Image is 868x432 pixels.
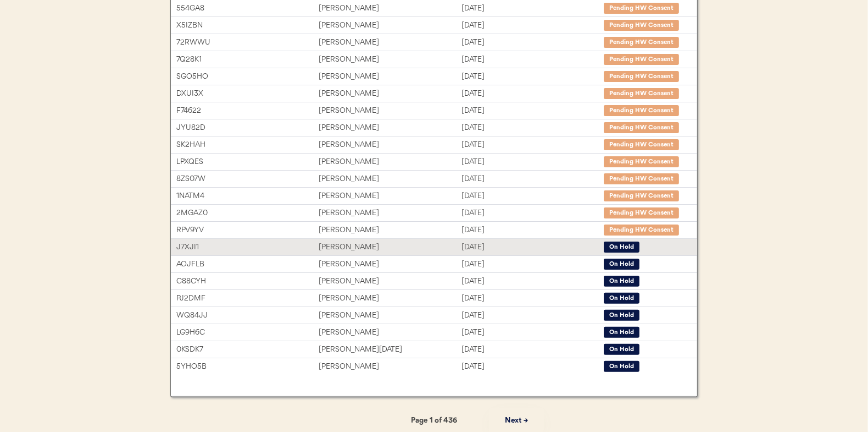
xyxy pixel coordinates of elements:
div: SGO5HO [176,70,319,83]
div: [PERSON_NAME] [319,122,461,134]
div: [DATE] [461,275,604,288]
div: [DATE] [461,190,604,203]
div: WQ84JJ [176,309,319,322]
div: [PERSON_NAME] [319,241,461,254]
div: [PERSON_NAME] [319,360,461,373]
div: LG9H6C [176,326,319,339]
div: [DATE] [461,156,604,168]
div: [DATE] [461,122,604,134]
div: [PERSON_NAME] [319,292,461,305]
div: RPV9YV [176,224,319,237]
div: [DATE] [461,224,604,237]
div: 0KSDK7 [176,343,319,356]
div: [PERSON_NAME] [319,19,461,32]
div: [DATE] [461,139,604,151]
div: [PERSON_NAME] [319,207,461,220]
div: [DATE] [461,53,604,66]
div: [PERSON_NAME] [319,2,461,15]
div: [PERSON_NAME] [319,326,461,339]
div: [PERSON_NAME] [319,36,461,49]
div: [PERSON_NAME][DATE] [319,343,461,356]
div: [PERSON_NAME] [319,224,461,237]
div: [PERSON_NAME] [319,173,461,185]
div: PJ2DMF [176,292,319,305]
div: [DATE] [461,19,604,32]
div: [DATE] [461,258,604,271]
div: [PERSON_NAME] [319,88,461,100]
div: AOJFLB [176,258,319,271]
div: [DATE] [461,326,604,339]
div: X5IZBN [176,19,319,32]
div: [PERSON_NAME] [319,53,461,66]
div: 1NATM4 [176,190,319,203]
div: JYU82D [176,122,319,134]
div: [PERSON_NAME] [319,275,461,288]
div: 2MGAZ0 [176,207,319,220]
div: [PERSON_NAME] [319,156,461,168]
div: [DATE] [461,2,604,15]
div: J7XJI1 [176,241,319,254]
div: [DATE] [461,360,604,373]
div: [DATE] [461,88,604,100]
div: DXUI3X [176,88,319,100]
div: [PERSON_NAME] [319,258,461,271]
div: [DATE] [461,105,604,117]
div: [DATE] [461,207,604,220]
div: [DATE] [461,173,604,185]
div: 554GA8 [176,2,319,15]
div: LPXQES [176,156,319,168]
div: C88CYH [176,275,319,288]
div: F74622 [176,105,319,117]
div: 7Q28K1 [176,53,319,66]
div: [PERSON_NAME] [319,105,461,117]
div: 5YHO5B [176,360,319,373]
div: [DATE] [461,309,604,322]
div: 72RWWU [176,36,319,49]
div: SK2HAH [176,139,319,151]
div: [DATE] [461,292,604,305]
div: [DATE] [461,343,604,356]
div: [PERSON_NAME] [319,309,461,322]
div: [PERSON_NAME] [319,139,461,151]
div: [DATE] [461,36,604,49]
div: [PERSON_NAME] [319,70,461,83]
div: [DATE] [461,241,604,254]
div: 8ZS07W [176,173,319,185]
div: [PERSON_NAME] [319,190,461,203]
div: Page 1 of 436 [379,414,489,427]
div: [DATE] [461,70,604,83]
